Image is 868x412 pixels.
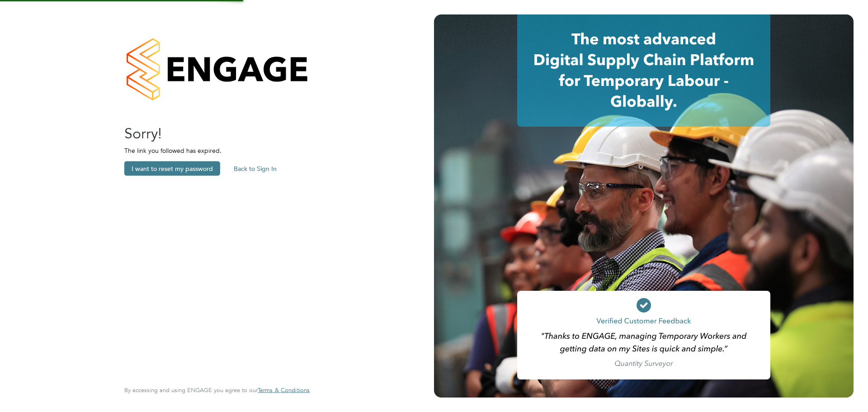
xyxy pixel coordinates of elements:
[124,124,301,143] h2: Sorry!
[226,161,284,176] button: Back to Sign In
[124,161,220,176] button: I want to reset my password
[258,387,310,394] a: Terms & Conditions
[124,147,301,155] p: The link you followed has expired.
[124,386,310,394] span: By accessing and using ENGAGE you agree to our
[258,386,310,394] span: Terms & Conditions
